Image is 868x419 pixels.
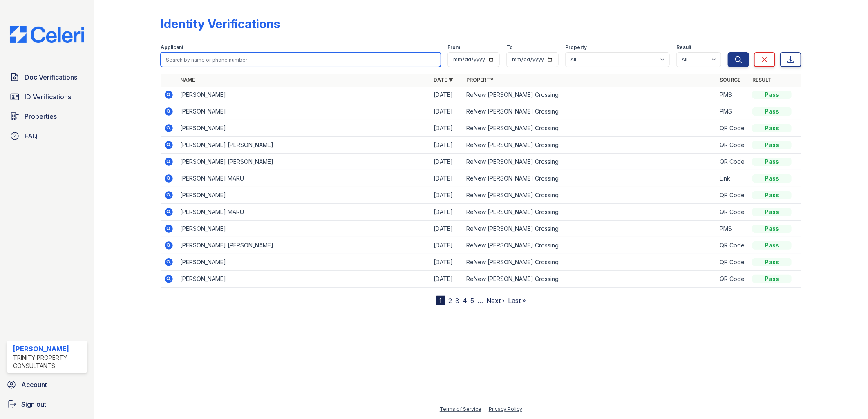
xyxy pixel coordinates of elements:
[449,296,452,305] a: 2
[7,108,87,125] a: Properties
[440,406,481,412] a: Terms of Service
[430,137,463,154] td: [DATE]
[463,237,716,254] td: ReNew [PERSON_NAME] Crossing
[487,296,505,305] a: Next ›
[3,26,91,43] img: CE_Logo_Blue-a8612792a0a2168367f1c8372b55b34899dd931a85d93a1a3d3e32e68fde9ad4.png
[161,16,280,31] div: Identity Verifications
[716,154,749,170] td: QR Code
[177,187,430,204] td: [PERSON_NAME]
[463,170,716,187] td: ReNew [PERSON_NAME] Crossing
[177,204,430,221] td: [PERSON_NAME] MARU
[430,237,463,254] td: [DATE]
[177,221,430,237] td: [PERSON_NAME]
[430,154,463,170] td: [DATE]
[716,137,749,154] td: QR Code
[21,380,47,390] span: Account
[463,137,716,154] td: ReNew [PERSON_NAME] Crossing
[752,158,792,166] div: Pass
[565,44,587,51] label: Property
[508,296,526,305] a: Last »
[430,204,463,221] td: [DATE]
[471,296,474,305] a: 5
[752,141,792,149] div: Pass
[25,92,71,102] span: ID Verifications
[716,103,749,120] td: PMS
[752,107,792,116] div: Pass
[478,296,483,305] span: …
[489,406,522,412] a: Privacy Policy
[463,271,716,288] td: ReNew [PERSON_NAME] Crossing
[716,237,749,254] td: QR Code
[180,77,195,83] a: Name
[177,87,430,103] td: [PERSON_NAME]
[752,191,792,199] div: Pass
[752,174,792,183] div: Pass
[716,221,749,237] td: PMS
[463,87,716,103] td: ReNew [PERSON_NAME] Crossing
[21,399,46,409] span: Sign out
[430,120,463,137] td: [DATE]
[463,187,716,204] td: ReNew [PERSON_NAME] Crossing
[25,72,77,82] span: Doc Verifications
[752,258,792,266] div: Pass
[177,154,430,170] td: [PERSON_NAME] [PERSON_NAME]
[463,103,716,120] td: ReNew [PERSON_NAME] Crossing
[177,103,430,120] td: [PERSON_NAME]
[676,44,691,51] label: Result
[430,187,463,204] td: [DATE]
[716,204,749,221] td: QR Code
[13,354,84,370] div: Trinity Property Consultants
[3,396,91,412] a: Sign out
[430,87,463,103] td: [DATE]
[484,406,486,412] div: |
[177,271,430,288] td: [PERSON_NAME]
[13,344,84,354] div: [PERSON_NAME]
[7,128,87,144] a: FAQ
[466,77,494,83] a: Property
[716,120,749,137] td: QR Code
[177,254,430,271] td: [PERSON_NAME]
[716,254,749,271] td: QR Code
[716,187,749,204] td: QR Code
[716,271,749,288] td: QR Code
[7,69,87,85] a: Doc Verifications
[463,221,716,237] td: ReNew [PERSON_NAME] Crossing
[456,296,460,305] a: 3
[463,154,716,170] td: ReNew [PERSON_NAME] Crossing
[463,254,716,271] td: ReNew [PERSON_NAME] Crossing
[177,137,430,154] td: [PERSON_NAME] [PERSON_NAME]
[7,89,87,105] a: ID Verifications
[177,120,430,137] td: [PERSON_NAME]
[463,120,716,137] td: ReNew [PERSON_NAME] Crossing
[434,77,453,83] a: Date ▼
[752,91,792,99] div: Pass
[463,296,468,305] a: 4
[430,170,463,187] td: [DATE]
[752,241,792,250] div: Pass
[430,271,463,288] td: [DATE]
[447,44,460,51] label: From
[436,296,445,305] div: 1
[716,170,749,187] td: Link
[161,52,441,67] input: Search by name or phone number
[430,221,463,237] td: [DATE]
[177,237,430,254] td: [PERSON_NAME] [PERSON_NAME]
[430,254,463,271] td: [DATE]
[25,111,57,121] span: Properties
[752,77,772,83] a: Result
[463,204,716,221] td: ReNew [PERSON_NAME] Crossing
[430,103,463,120] td: [DATE]
[716,87,749,103] td: PMS
[752,225,792,233] div: Pass
[161,44,183,51] label: Applicant
[25,131,38,141] span: FAQ
[506,44,513,51] label: To
[720,77,740,83] a: Source
[752,124,792,132] div: Pass
[3,377,91,393] a: Account
[177,170,430,187] td: [PERSON_NAME] MARU
[752,275,792,283] div: Pass
[752,208,792,216] div: Pass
